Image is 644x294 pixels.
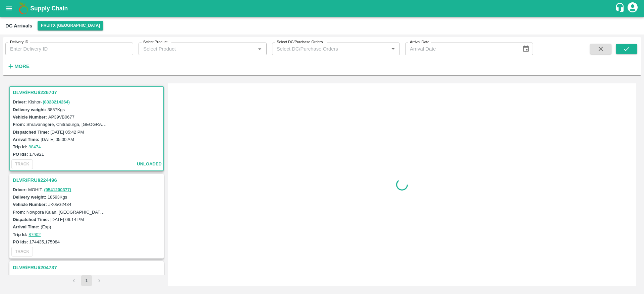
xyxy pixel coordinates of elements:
[17,2,30,15] img: logo
[410,40,429,45] label: Arrival Date
[1,1,17,16] button: open drawer
[13,263,162,272] h3: DLVR/FRUI/204737
[29,232,41,237] a: 87902
[81,275,92,286] button: page 1
[41,137,74,142] label: [DATE] 05:00 AM
[13,144,27,149] label: Trip Id:
[615,2,627,14] div: customer-support
[274,45,378,53] input: Select DC/Purchase Orders
[50,217,84,222] label: [DATE] 06:14 PM
[143,40,167,45] label: Select Product
[13,137,39,142] label: Arrival Time:
[13,130,49,135] label: Dispatched Time:
[13,107,46,112] label: Delivery weight:
[48,115,74,120] label: AP39VB0677
[13,224,39,229] label: Arrival Time:
[26,209,200,215] label: Nowpora Kalan, [GEOGRAPHIC_DATA], [GEOGRAPHIC_DATA], [GEOGRAPHIC_DATA]
[67,275,106,286] nav: pagination navigation
[10,40,28,45] label: Delivery ID
[26,122,175,127] label: Shravanagere, Chitradurga, [GEOGRAPHIC_DATA], [GEOGRAPHIC_DATA]
[5,61,31,72] button: More
[43,99,70,104] a: (8328214264)
[28,99,70,104] span: Kishor -
[141,45,253,53] input: Select Product
[28,187,72,192] span: MOHIT -
[48,195,67,200] label: 18593 Kgs
[13,88,162,97] h3: DLVR/FRUI/226707
[13,217,49,222] label: Dispatched Time:
[66,275,93,280] a: (6361565625)
[30,239,60,244] label: 174435,175084
[13,187,27,192] label: Driver:
[255,45,264,53] button: Open
[50,130,84,135] label: [DATE] 05:42 PM
[29,144,41,149] a: 88474
[520,43,532,55] button: Choose date
[13,115,47,120] label: Vehicle Number:
[38,21,103,30] button: Select DC
[48,107,65,112] label: 3857 Kgs
[5,43,133,55] input: Enter Delivery ID
[137,160,162,168] span: unloaded
[13,275,27,280] label: Driver:
[28,275,94,280] span: [PERSON_NAME] -
[277,40,323,45] label: Select DC/Purchase Orders
[627,1,639,15] div: account of current user
[13,202,47,207] label: Vehicle Number:
[41,224,51,229] label: (Exp)
[5,21,32,30] div: DC Arrivals
[30,5,68,12] b: Supply Chain
[30,4,615,13] a: Supply Chain
[48,202,71,207] label: JK05G2434
[30,152,44,157] label: 176921
[13,210,25,215] label: From:
[13,176,162,185] h3: DLVR/FRUI/224496
[13,99,27,104] label: Driver:
[13,239,28,244] label: PO Ids:
[14,64,30,69] strong: More
[389,45,397,53] button: Open
[13,152,28,157] label: PO Ids:
[13,122,25,127] label: From:
[13,232,27,237] label: Trip Id:
[13,195,46,200] label: Delivery weight:
[44,187,71,192] a: (9541200377)
[405,43,517,55] input: Arrival Date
